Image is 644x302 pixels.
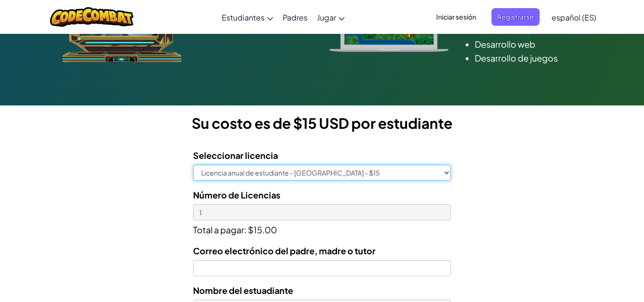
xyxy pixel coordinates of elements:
span: Estudiantes [222,12,265,22]
a: español (ES) [547,4,601,30]
a: Padres [278,4,312,30]
span: Jugar [317,12,336,22]
a: Jugar [312,4,349,30]
label: Nombre del estuadiante [193,283,293,297]
li: Desarrollo web [475,37,582,51]
label: Número de Licencias [193,188,280,202]
li: Desarrollo de juegos [475,51,582,65]
label: Seleccionar licencia [193,148,278,162]
img: CodeCombat logo [50,7,133,27]
button: Iniciar sesión [430,8,482,26]
p: Total a pagar: $15.00 [193,220,450,237]
a: Estudiantes [217,4,278,30]
label: Correo electrónico del padre, madre o tutor [193,244,376,258]
button: Registrarse [491,8,540,26]
span: español (ES) [552,12,596,22]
